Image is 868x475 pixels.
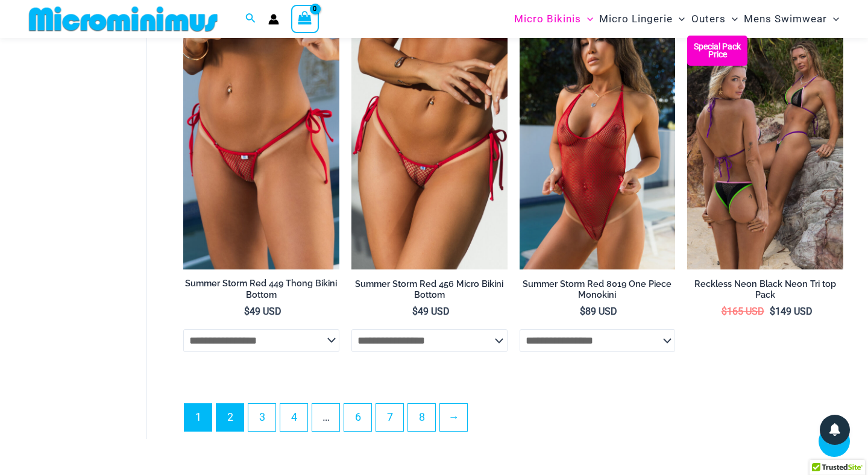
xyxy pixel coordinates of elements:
a: Summer Storm Red 8019 One Piece 04Summer Storm Red 8019 One Piece 03Summer Storm Red 8019 One Pie... [520,36,676,269]
a: Summer Storm Red 8019 One Piece Monokini [520,278,676,306]
nav: Site Navigation [509,2,844,36]
bdi: 89 USD [580,306,617,317]
span: $ [770,306,775,317]
a: Search icon link [245,11,256,27]
a: Tri Top Pack Bottoms BBottoms B [687,36,843,269]
span: Micro Lingerie [599,4,673,34]
a: Page 4 [280,404,307,431]
span: … [312,404,339,431]
a: Page 2 [216,404,244,431]
a: → [440,404,467,431]
h2: Summer Storm Red 8019 One Piece Monokini [520,278,676,301]
a: Summer Storm Red 449 Thong 01Summer Storm Red 449 Thong 03Summer Storm Red 449 Thong 03 [183,36,339,269]
span: Menu Toggle [827,4,839,34]
img: Summer Storm Red 449 Thong 01 [183,36,339,269]
h2: Reckless Neon Black Neon Tri top Pack [687,278,843,301]
span: $ [412,306,418,317]
a: Page 7 [376,404,403,431]
a: Summer Storm Red 449 Thong Bikini Bottom [183,278,339,305]
span: Page 1 [184,404,212,431]
a: Page 6 [344,404,371,431]
a: Account icon link [268,14,279,25]
a: Page 8 [408,404,435,431]
a: OutersMenu ToggleMenu Toggle [688,4,741,34]
bdi: 49 USD [412,306,450,317]
img: Summer Storm Red 8019 One Piece 04 [520,36,676,269]
h2: Summer Storm Red 456 Micro Bikini Bottom [351,278,508,301]
img: MM SHOP LOGO FLAT [24,5,222,33]
span: Mens Swimwear [744,4,827,34]
span: $ [244,306,250,317]
span: Outers [691,4,726,34]
a: Micro BikinisMenu ToggleMenu Toggle [511,4,596,34]
b: Special Pack Price [687,43,747,58]
span: Menu Toggle [673,4,685,34]
a: Mens SwimwearMenu ToggleMenu Toggle [741,4,842,34]
bdi: 149 USD [770,306,813,317]
a: Reckless Neon Black Neon Tri top Pack [687,278,843,306]
a: Micro LingerieMenu ToggleMenu Toggle [596,4,688,34]
bdi: 49 USD [244,306,281,317]
img: Summer Storm Red 456 Micro 02 [351,36,508,269]
a: View Shopping Cart, empty [291,5,319,33]
span: $ [580,306,585,317]
span: $ [722,306,727,317]
h2: Summer Storm Red 449 Thong Bikini Bottom [183,278,339,300]
span: Menu Toggle [726,4,738,34]
span: Menu Toggle [581,4,593,34]
a: Page 3 [248,404,275,431]
nav: Product Pagination [183,403,843,438]
img: Tri Top Pack [687,36,843,269]
bdi: 165 USD [722,306,764,317]
a: Summer Storm Red 456 Micro 02Summer Storm Red 456 Micro 03Summer Storm Red 456 Micro 03 [351,36,508,269]
a: Summer Storm Red 456 Micro Bikini Bottom [351,278,508,306]
span: Micro Bikinis [514,4,581,34]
